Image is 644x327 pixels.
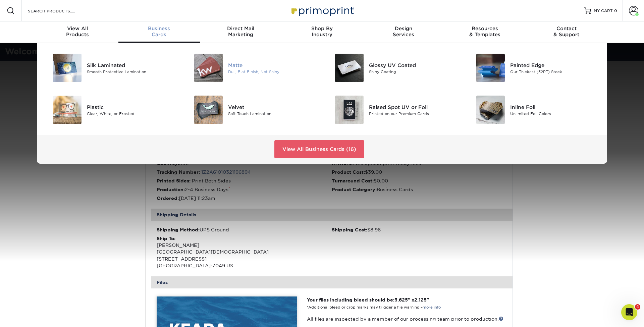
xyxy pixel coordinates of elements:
[335,96,364,124] img: Raised Spot UV or Foil Business Cards
[444,21,526,43] a: Resources& Templates
[476,54,505,82] img: Painted Edge Business Cards
[423,305,441,310] a: more info
[228,111,317,116] div: Soft Touch Lamination
[307,297,429,303] strong: Your files including bleed should be: " x "
[307,316,507,322] p: All files are inspected by a member of our processing team prior to production.
[281,21,363,43] a: Shop ByIndustry
[526,25,607,32] span: Contact
[510,103,599,111] div: Inline Foil
[369,61,458,69] div: Glossy UV Coated
[37,21,118,43] a: View AllProducts
[363,25,444,38] div: Services
[468,51,599,85] a: Painted Edge Business Cards Painted Edge Our Thickest (32PT) Stock
[200,25,281,32] span: Direct Mail
[369,103,458,111] div: Raised Spot UV or Foil
[118,25,200,38] div: Cards
[228,103,317,111] div: Velvet
[45,51,176,85] a: Silk Laminated Business Cards Silk Laminated Smooth Protective Lamination
[228,69,317,74] div: Dull, Flat Finish, Not Shiny
[363,25,444,32] span: Design
[87,69,176,74] div: Smooth Protective Lamination
[307,305,441,310] small: *Additional bleed or crop marks may trigger a file warning –
[53,96,82,124] img: Plastic Business Cards
[414,297,427,303] span: 2.125
[87,103,176,111] div: Plastic
[186,93,317,127] a: Velvet Business Cards Velvet Soft Touch Lamination
[444,25,526,38] div: & Templates
[444,25,526,32] span: Resources
[510,111,599,116] div: Unlimited Foil Colors
[594,8,613,14] span: MY CART
[363,21,444,43] a: DesignServices
[194,54,223,82] img: Matte Business Cards
[281,25,363,38] div: Industry
[369,111,458,116] div: Printed on our Premium Cards
[37,25,118,32] span: View All
[151,276,513,288] div: Files
[274,140,364,158] a: View All Business Cards (16)
[327,51,458,85] a: Glossy UV Coated Business Cards Glossy UV Coated Shiny Coating
[369,69,458,74] div: Shiny Coating
[635,304,640,310] span: 4
[510,61,599,69] div: Painted Edge
[468,93,599,127] a: Inline Foil Business Cards Inline Foil Unlimited Foil Colors
[281,25,363,32] span: Shop By
[200,21,281,43] a: Direct MailMarketing
[118,21,200,43] a: BusinessCards
[87,111,176,116] div: Clear, White, or Frosted
[37,25,118,38] div: Products
[394,297,408,303] span: 3.625
[228,61,317,69] div: Matte
[87,61,176,69] div: Silk Laminated
[614,8,617,13] span: 0
[335,54,364,82] img: Glossy UV Coated Business Cards
[526,25,607,38] div: & Support
[327,93,458,127] a: Raised Spot UV or Foil Business Cards Raised Spot UV or Foil Printed on our Premium Cards
[621,304,637,320] iframe: Intercom live chat
[194,96,223,124] img: Velvet Business Cards
[186,51,317,85] a: Matte Business Cards Matte Dull, Flat Finish, Not Shiny
[53,54,82,82] img: Silk Laminated Business Cards
[27,7,93,15] input: SEARCH PRODUCTS.....
[526,21,607,43] a: Contact& Support
[476,96,505,124] img: Inline Foil Business Cards
[288,3,356,18] img: Primoprint
[45,93,176,127] a: Plastic Business Cards Plastic Clear, White, or Frosted
[510,69,599,74] div: Our Thickest (32PT) Stock
[200,25,281,38] div: Marketing
[118,25,200,32] span: Business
